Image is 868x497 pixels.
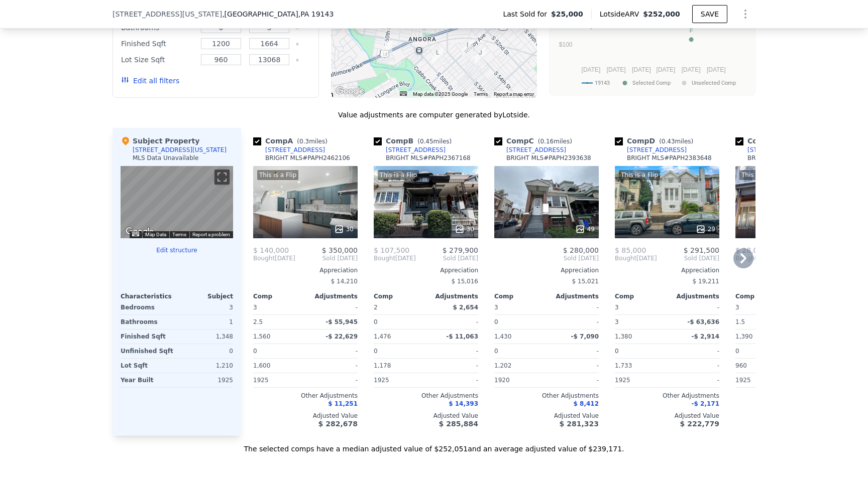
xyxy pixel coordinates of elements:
span: $ 8,412 [574,400,599,407]
a: Open this area in Google Maps (opens a new window) [334,85,367,98]
div: - [428,373,478,387]
div: - [307,344,358,358]
span: -$ 22,629 [325,333,358,340]
div: Other Adjustments [253,392,358,400]
div: [STREET_ADDRESS][PERSON_NAME] [747,146,852,154]
div: 1925 [179,373,233,387]
span: -$ 7,090 [571,333,599,340]
div: 1925 [735,373,786,387]
text: $100 [559,41,573,48]
text: 19143 [595,80,610,86]
div: [STREET_ADDRESS] [506,146,566,154]
span: 3 [615,304,619,311]
button: Keyboard shortcuts [132,232,139,236]
div: - [549,344,599,358]
span: Lotside ARV [600,9,643,19]
div: 1925 [253,373,303,387]
div: 3 [179,300,233,314]
div: Appreciation [374,266,478,274]
div: Adjustments [426,292,478,300]
div: 1.5 [735,315,786,329]
span: $ 14,210 [331,278,358,285]
div: - [669,373,719,387]
span: 3 [494,304,498,311]
div: Adjusted Value [615,412,719,420]
span: 0.16 [540,138,554,145]
div: This is a Flip [378,170,419,180]
span: Bought [615,254,636,262]
div: Street View [121,166,233,238]
div: 1,210 [179,359,233,373]
div: Adjustments [547,292,599,300]
div: The selected comps have a median adjusted value of $252,051 and an average adjusted value of $239... [113,436,755,454]
div: [DATE] [374,254,416,262]
span: $252,000 [643,10,680,18]
div: Lot Size Sqft [121,53,195,67]
div: - [428,315,478,329]
div: 2.5 [253,315,303,329]
div: Adjustments [305,292,358,300]
div: Finished Sqft [121,329,175,344]
span: $ 28,000 [735,246,767,254]
div: [DATE] [253,254,295,262]
a: Open this area in Google Maps (opens a new window) [123,225,156,238]
span: $ 14,393 [449,400,478,407]
span: 2 [374,304,378,311]
text: Unselected Comp [692,80,736,86]
text: F [690,28,693,34]
span: ( miles) [534,138,576,145]
div: 0 [494,315,545,329]
span: $ 15,021 [572,278,599,285]
div: Appreciation [253,266,358,274]
span: -$ 55,945 [325,318,358,325]
text: [DATE] [707,66,726,73]
a: [STREET_ADDRESS] [615,146,687,154]
div: BRIGHT MLS # PAPH2367168 [386,154,471,162]
span: $25,000 [551,9,583,19]
div: BRIGHT MLS # PAPH2462106 [265,154,350,162]
div: Year Built [121,373,175,387]
div: Other Adjustments [615,392,719,400]
span: $ 285,884 [439,420,478,428]
span: Map data ©2025 Google [413,91,468,97]
div: Comp A [253,136,332,146]
span: 1,560 [253,333,270,340]
div: 49 [575,224,595,234]
a: Report a problem [192,232,230,237]
div: 30 [455,224,474,234]
span: , PA 19143 [298,10,334,18]
a: Terms (opens in new tab) [474,91,488,97]
span: ( miles) [655,138,697,145]
div: 1920 [494,373,545,387]
a: Terms (opens in new tab) [172,232,186,237]
text: $150 [559,22,573,29]
div: Subject Property [121,136,199,146]
span: -$ 2,914 [692,333,719,340]
span: $ 281,323 [560,420,599,428]
div: Lot Sqft [121,359,175,373]
span: 1,476 [374,333,391,340]
span: $ 2,654 [453,304,478,311]
span: 0.45 [420,138,433,145]
a: [STREET_ADDRESS] [374,146,446,154]
div: - [549,373,599,387]
div: 1925 [615,373,665,387]
span: Sold [DATE] [494,254,599,262]
span: -$ 63,636 [687,318,719,325]
span: $ 19,211 [693,278,719,285]
div: Bathrooms [121,315,175,329]
span: 1,202 [494,362,511,369]
span: $ 11,251 [328,400,358,407]
span: ( miles) [293,138,331,145]
div: Appreciation [494,266,599,274]
div: Comp B [374,136,456,146]
div: - [669,344,719,358]
button: Toggle fullscreen view [214,170,230,185]
div: Value adjustments are computer generated by Lotside . [113,110,755,120]
text: Selected Comp [632,80,671,86]
span: 0 [615,348,619,355]
div: - [549,315,599,329]
button: Edit all filters [121,76,179,86]
span: 0.43 [662,138,675,145]
div: [STREET_ADDRESS][US_STATE] [133,146,227,154]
